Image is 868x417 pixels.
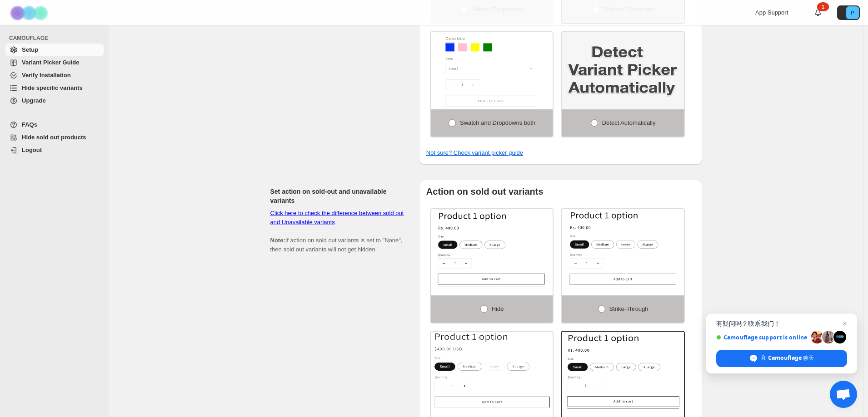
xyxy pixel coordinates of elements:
div: 和 Camouflage 聊天 [716,350,847,367]
a: Logout [5,144,104,157]
span: CAMOUFLAGE [9,34,105,42]
span: Strike-through [609,305,649,312]
a: Verify Installation [5,69,104,82]
span: 和 Camouflage 聊天 [761,354,814,362]
a: FAQs [5,118,104,131]
img: None [562,332,684,409]
span: If action on sold out variants is set to "None", then sold out variants will not get hidden [270,210,404,253]
b: Note: [270,237,285,244]
div: 1 [817,2,829,11]
span: Hide specific variants [22,84,83,91]
img: Strike-through + Disabled [431,332,553,409]
h2: Set action on sold-out and unavailable variants [270,187,404,205]
a: Click here to check the difference between sold out and Unavailable variants [270,210,404,226]
text: P [851,10,854,15]
a: 1 [813,8,823,17]
span: 有疑问吗？联系我们！ [716,320,847,327]
img: Swatch and Dropdowns both [431,32,553,109]
a: Variant Picker Guide [5,56,104,69]
span: Hide sold out products [22,134,86,141]
b: Action on sold out variants [426,186,544,196]
img: Strike-through [562,209,684,286]
div: 开放式聊天 [830,381,857,408]
span: Logout [22,147,42,153]
button: Avatar with initials P [837,5,860,20]
span: Upgrade [22,97,46,104]
span: Swatch and Dropdowns both [460,119,535,126]
span: Setup [22,46,38,53]
span: 关闭聊天 [839,318,850,329]
a: Hide sold out products [5,131,104,144]
span: Verify Installation [22,72,71,78]
a: Not sure? Check variant picker guide [426,149,523,156]
span: Camouflage support is online [716,334,808,341]
a: Upgrade [5,94,104,107]
img: Detect Automatically [562,32,684,109]
span: FAQs [22,121,37,128]
span: App Support [755,9,788,16]
span: Hide [492,305,504,312]
span: Detect Automatically [602,119,656,126]
a: Setup [5,44,104,56]
img: Camouflage [7,0,53,25]
span: Variant Picker Guide [22,59,79,66]
img: Hide [431,209,553,286]
span: Avatar with initials P [846,6,859,19]
a: Hide specific variants [5,82,104,94]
